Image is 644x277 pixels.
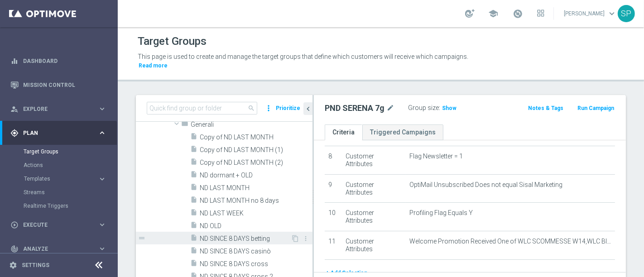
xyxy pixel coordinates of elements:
[409,209,473,217] span: Profiling Flag Equals Y
[24,172,117,186] div: Templates
[577,103,615,113] button: Run Campaign
[10,105,98,113] div: Explore
[527,103,564,113] button: Notes & Tags
[10,81,107,89] button: Mission Control
[10,57,107,65] button: equalizer Dashboard
[439,104,440,112] label: :
[190,234,197,244] i: insert_drive_file
[98,244,106,253] i: keyboard_arrow_right
[24,199,117,213] div: Realtime Triggers
[200,159,312,167] span: Copy of ND LAST MONTH (2)
[386,103,394,114] i: mode_edit
[303,102,312,115] button: chevron_left
[24,158,117,172] div: Actions
[618,5,635,22] div: SP
[24,176,89,181] span: Templates
[190,196,197,206] i: insert_drive_file
[200,197,312,205] span: ND LAST MONTH no 8 days
[10,49,106,73] div: Dashboard
[138,35,207,48] h1: Target Groups
[264,102,273,115] i: more_vert
[190,221,197,232] i: insert_drive_file
[98,105,106,113] i: keyboard_arrow_right
[200,146,312,154] span: Copy of ND LAST MONTH (1)
[292,235,299,242] i: Duplicate Target group
[23,130,98,136] span: Plan
[563,7,618,20] a: [PERSON_NAME]keyboard_arrow_down
[22,263,49,268] a: Settings
[325,174,342,203] td: 9
[409,153,463,160] span: Flag Newsletter = 1
[10,245,107,253] button: track_changes Analyze keyboard_arrow_right
[200,134,312,141] span: Copy of ND LAST MONTH
[10,129,98,137] div: Plan
[9,261,17,269] i: settings
[200,260,312,268] span: ND SINCE 8 DAYS cross
[190,145,197,156] i: insert_drive_file
[342,203,406,231] td: Customer Attributes
[23,49,106,73] a: Dashboard
[10,73,106,97] div: Mission Control
[138,61,168,71] button: Read more
[200,184,312,192] span: ND LAST MONTH
[98,175,106,183] i: keyboard_arrow_right
[10,221,107,229] button: play_circle_outline Execute keyboard_arrow_right
[98,220,106,229] i: keyboard_arrow_right
[190,133,197,143] i: insert_drive_file
[10,221,19,229] i: play_circle_outline
[200,210,312,217] span: ND LAST WEEK
[10,245,19,253] i: track_changes
[10,105,107,113] button: person_search Explore keyboard_arrow_right
[488,9,498,19] span: school
[190,183,197,194] i: insert_drive_file
[10,129,107,137] button: gps_fixed Plan keyboard_arrow_right
[325,231,342,259] td: 11
[98,129,106,137] i: keyboard_arrow_right
[342,231,406,259] td: Customer Attributes
[24,186,117,199] div: Streams
[607,9,617,19] span: keyboard_arrow_down
[10,57,19,65] i: equalizer
[325,124,362,140] a: Criteria
[24,162,94,169] a: Actions
[24,189,94,196] a: Streams
[24,176,98,181] div: Templates
[24,202,94,210] a: Realtime Triggers
[342,174,406,203] td: Customer Attributes
[190,247,197,257] i: insert_drive_file
[248,105,255,112] span: search
[342,146,406,175] td: Customer Attributes
[10,245,98,253] div: Analyze
[325,103,384,114] h2: PND SERENA 7g
[200,172,312,179] span: ND dormant &#x2B; OLD
[147,102,257,115] input: Quick find group or folder
[23,222,98,228] span: Execute
[409,181,562,189] span: OptiMail Unsubscribed Does not equal Sisal Marketing
[181,120,188,130] i: folder
[23,246,98,252] span: Analyze
[200,222,312,230] span: ND OLD
[304,105,312,113] i: chevron_left
[274,102,302,115] button: Prioritize
[10,221,98,229] div: Execute
[24,175,107,182] button: Templates keyboard_arrow_right
[190,259,197,270] i: insert_drive_file
[362,124,443,140] a: Triggered Campaigns
[200,235,291,243] span: ND SINCE 8 DAYS betting
[442,105,457,111] span: Show
[200,248,312,255] span: ND SINCE 8 DAYS casin&#xF2;
[23,106,98,112] span: Explore
[409,238,611,245] span: Welcome Promotion Received One of WLC SCOMMESSE W14,WLC BINGO W10PLUS,WLC LOTTERIE W10,WLC CROSS ...
[23,73,106,97] a: Mission Control
[190,209,197,219] i: insert_drive_file
[10,129,19,137] i: gps_fixed
[408,104,439,112] label: Group size
[325,203,342,231] td: 10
